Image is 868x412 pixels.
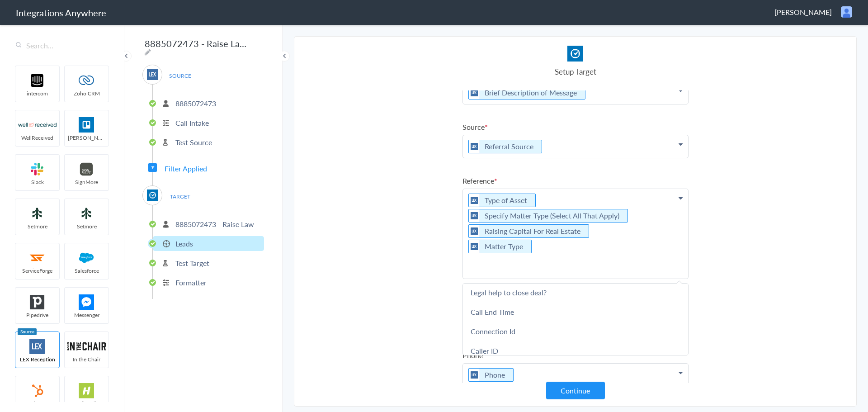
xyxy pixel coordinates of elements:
img: FBM.png [67,294,106,310]
span: SOURCE [163,70,197,82]
img: lex-app-logo.svg [469,225,480,237]
span: Zoho CRM [65,90,108,97]
img: lex-app-logo.svg [469,194,480,207]
img: pipedrive.png [18,294,57,310]
label: Phone [462,350,689,360]
a: Connection Id [463,322,688,341]
a: Legal help to close deal? [463,283,688,302]
span: SignMore [65,178,108,186]
a: Call End Time [463,302,688,322]
span: [PERSON_NAME] [774,7,832,17]
span: In the Chair [65,355,108,363]
p: 8885072473 - Raise Law [175,219,254,229]
img: Clio.jpg [147,189,158,201]
p: Formatter [175,277,207,288]
img: inch-logo.svg [67,339,106,354]
p: Test Target [175,258,209,268]
img: lex-app-logo.svg [469,240,480,253]
li: Type of Asset [468,194,536,207]
label: Source [462,122,689,132]
li: Phone [468,368,514,382]
p: Leads [175,238,193,249]
li: Referral Source [468,140,542,153]
img: lex-app-logo.svg [18,339,57,354]
span: WellReceived [15,134,59,142]
img: intercom-logo.svg [18,73,57,88]
span: LEX Reception [15,355,59,363]
img: lex-app-logo.svg [469,140,480,153]
img: lex-app-logo.svg [469,86,480,99]
li: Matter Type [468,240,532,253]
p: 8885072473 [175,98,216,109]
img: lex-app-logo.svg [469,369,480,381]
img: trello.png [67,117,106,133]
img: signmore-logo.png [67,161,106,177]
img: lex-app-logo.svg [469,209,480,222]
img: slack-logo.svg [18,161,57,177]
span: [PERSON_NAME] [65,134,108,142]
span: Messenger [65,311,108,319]
span: Setmore [65,223,108,230]
li: Raising Capital For Real Estate [468,224,589,238]
li: Specify Matter Type (Select All That Apply) [468,209,628,223]
span: TARGET [163,190,197,203]
img: hs-app-logo.svg [67,383,106,398]
p: Call Intake [175,118,209,128]
input: Search... [9,37,115,54]
label: Reference [462,175,689,186]
button: Continue [546,382,605,399]
span: ServiceForge [15,267,59,275]
img: setmoreNew.jpg [67,206,106,221]
img: lex-app-logo.svg [147,69,158,80]
span: Slack [15,178,59,186]
span: Filter Applied [165,163,207,174]
h4: Setup Target [462,66,689,77]
img: zoho-logo.svg [67,73,106,88]
span: Pipedrive [15,311,59,319]
a: Caller ID [463,341,688,360]
h1: Integrations Anywhere [16,6,106,19]
p: Test Source [175,137,212,147]
img: setmoreNew.jpg [18,206,57,221]
img: hubspot-logo.svg [18,383,57,398]
span: Setmore [15,223,59,230]
span: Salesforce [65,267,108,275]
img: wr-logo.svg [18,117,57,133]
img: Clio.jpg [567,46,583,62]
img: serviceforge-icon.png [18,250,57,265]
li: Brief Description of Message [468,86,585,99]
span: HelloSells [65,400,108,407]
img: salesforce-logo.svg [67,250,106,265]
span: HubSpot [15,400,59,407]
img: user.png [841,6,852,18]
span: intercom [15,90,59,97]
